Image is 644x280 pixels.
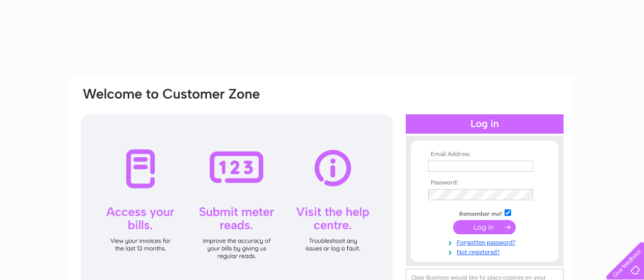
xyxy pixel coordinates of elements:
th: Email Address: [426,151,544,158]
a: Not registered? [428,246,544,256]
input: Submit [453,220,516,234]
th: Password: [426,179,544,186]
a: Forgotten password? [428,237,544,246]
td: Remember me? [426,208,544,218]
